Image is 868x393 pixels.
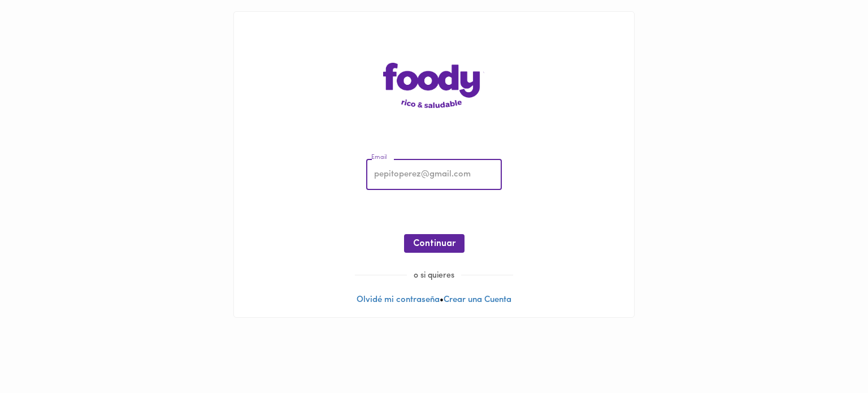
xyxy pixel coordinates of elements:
a: Crear una Cuenta [444,296,511,304]
span: Continuar [413,239,455,249]
span: o si quieres [407,271,461,280]
input: pepitoperez@gmail.com [366,159,502,191]
img: logo-main-page.png [383,63,485,108]
div: • [234,12,634,317]
a: Olvidé mi contraseña [357,296,440,304]
button: Continuar [404,234,465,253]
